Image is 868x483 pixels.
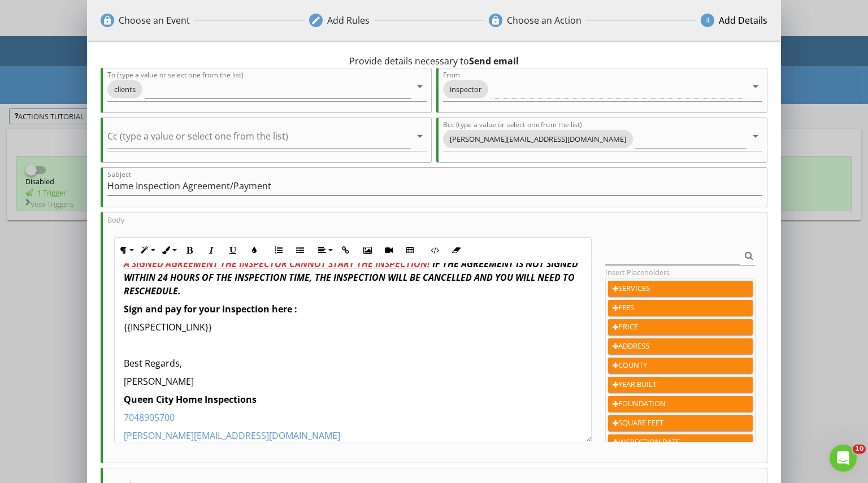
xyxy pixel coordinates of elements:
[145,80,411,99] input: To (type a value or select one from the list)
[491,15,501,25] i: lock
[244,240,265,261] button: Colors
[201,240,222,261] button: Italic (Ctrl+I)
[413,129,427,143] i: arrow_drop_down
[608,415,753,431] button: SQUARE FEET
[608,396,753,412] button: FOUNDATION
[749,129,762,143] i: arrow_drop_down
[107,80,142,98] span: clients
[608,319,753,335] button: PRICE
[830,445,857,472] iframe: Intercom live chat
[613,398,748,410] div: FOUNDATION
[608,338,753,354] button: ADDRESS
[124,375,583,388] p: [PERSON_NAME]
[314,240,335,261] button: Align
[119,14,190,27] div: Choose an Event
[613,302,748,314] div: FEES
[311,15,321,25] i: edit
[124,429,340,442] a: [PERSON_NAME][EMAIL_ADDRESS][DOMAIN_NAME]
[443,130,633,148] span: [PERSON_NAME][EMAIL_ADDRESS][DOMAIN_NAME]
[289,240,311,261] button: Unordered List
[507,14,581,27] div: Choose an Action
[613,321,748,333] div: PRICE
[613,283,748,294] div: SERVICES
[124,258,578,297] em: IF THE AGREEMENT IS NOT SIGNED WITHIN 24 HOURS OF THE INSPECTION TIME, THE INSPECTION WILL BE CAN...
[136,240,158,261] button: Paragraph Style
[749,80,762,93] i: arrow_drop_down
[124,411,175,424] a: 7048905700
[608,434,753,450] button: INSPECTION DATE
[124,303,297,315] strong: Sign and pay for your inspection here :
[443,80,488,98] span: inspector
[378,240,400,261] button: Insert Video
[124,356,583,370] p: Best Regards,
[445,240,467,261] button: Clear Formatting
[635,130,747,149] input: Bcc (type a value or select one from the list)
[102,15,112,25] i: lock
[469,55,519,67] strong: Send email
[335,240,357,261] button: Insert Link (Ctrl+K)
[101,54,768,68] div: Provide details necessary to
[357,240,378,261] button: Insert Image (Ctrl+P)
[613,341,748,352] div: ADDRESS
[613,379,748,390] div: YEAR BUILT
[608,358,753,373] button: COUNTY
[613,360,748,371] div: COUNTY
[158,240,179,261] button: Inline Style
[608,300,753,316] button: FEES
[400,240,421,261] button: Insert Table
[613,417,748,429] div: SQUARE FEET
[413,80,427,93] i: arrow_drop_down
[719,14,767,27] div: Add Details
[107,130,411,149] input: Cc (type a value or select one from the list)
[107,215,124,225] label: Body
[115,240,136,261] button: Paragraph Format
[605,267,670,277] label: Insert Placeholders
[327,14,370,27] div: Add Rules
[608,281,753,297] button: SERVICES
[853,445,866,454] span: 10
[424,240,445,261] button: Code View
[268,240,289,261] button: Ordered List
[107,177,763,195] input: Subject
[124,320,583,334] p: {{INSPECTION_LINK}}
[222,240,244,261] button: Underline (Ctrl+U)
[124,393,257,406] strong: Queen City Home Inspections
[613,437,748,448] div: INSPECTION DATE
[701,14,714,27] span: 4
[608,377,753,393] button: YEAR BUILT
